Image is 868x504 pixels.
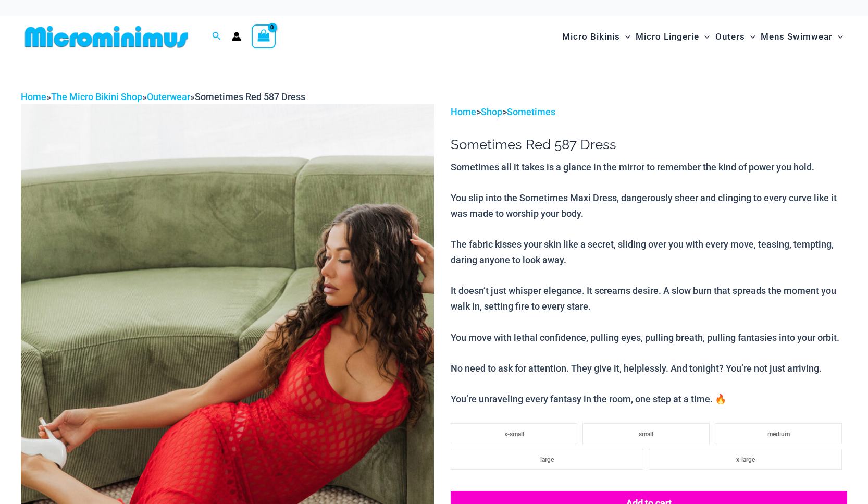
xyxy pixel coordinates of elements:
[620,23,630,50] span: Menu Toggle
[451,106,476,117] a: Home
[507,106,555,117] a: Sometimes
[560,21,633,53] a: Micro BikinisMenu ToggleMenu Toggle
[713,21,758,53] a: OutersMenu ToggleMenu Toggle
[147,91,190,102] a: Outerwear
[758,21,846,53] a: Mens SwimwearMenu ToggleMenu Toggle
[451,137,847,153] h1: Sometimes Red 587 Dress
[21,25,192,48] img: MM SHOP LOGO FLAT
[833,23,843,50] span: Menu Toggle
[232,32,241,41] a: Account icon link
[745,23,755,50] span: Menu Toggle
[481,106,502,117] a: Shop
[504,431,524,438] span: x-small
[715,23,745,50] span: Outers
[21,91,305,102] span: » » »
[451,104,847,120] p: > >
[558,19,847,54] nav: Site Navigation
[582,423,710,444] li: small
[451,159,847,407] p: Sometimes all it takes is a glance in the mirror to remember the kind of power you hold. You slip...
[761,23,833,50] span: Mens Swimwear
[451,449,644,470] li: large
[639,431,653,438] span: small
[195,91,305,102] span: Sometimes Red 587 Dress
[633,21,712,53] a: Micro LingerieMenu ToggleMenu Toggle
[715,423,842,444] li: medium
[767,431,790,438] span: medium
[51,91,142,102] a: The Micro Bikini Shop
[649,449,842,470] li: x-large
[540,456,554,463] span: large
[736,456,755,463] span: x-large
[562,23,620,50] span: Micro Bikinis
[212,30,221,43] a: Search icon link
[21,91,46,102] a: Home
[636,23,699,50] span: Micro Lingerie
[699,23,710,50] span: Menu Toggle
[252,24,276,48] a: View Shopping Cart, empty
[451,423,578,444] li: x-small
